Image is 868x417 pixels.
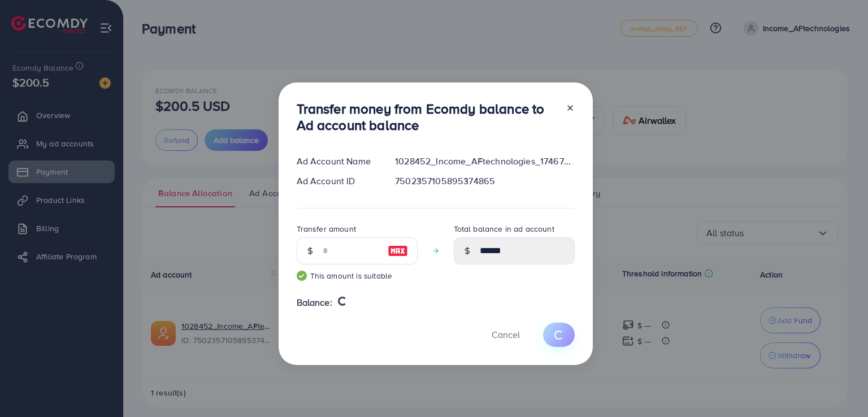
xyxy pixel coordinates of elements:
label: Transfer amount [297,223,356,234]
span: Balance: [297,296,332,309]
div: 7502357105895374865 [386,175,583,188]
iframe: Chat [820,366,860,409]
div: Ad Account ID [288,175,387,188]
button: Cancel [478,323,534,347]
h3: Transfer money from Ecomdy balance to Ad account balance [297,101,557,133]
small: This amount is suitable [297,270,418,281]
img: image [388,244,408,258]
label: Total balance in ad account [454,223,554,234]
span: Cancel [492,328,520,341]
img: guide [297,271,307,281]
div: 1028452_Income_AFtechnologies_1746778638372 [386,155,583,168]
div: Ad Account Name [288,155,387,168]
